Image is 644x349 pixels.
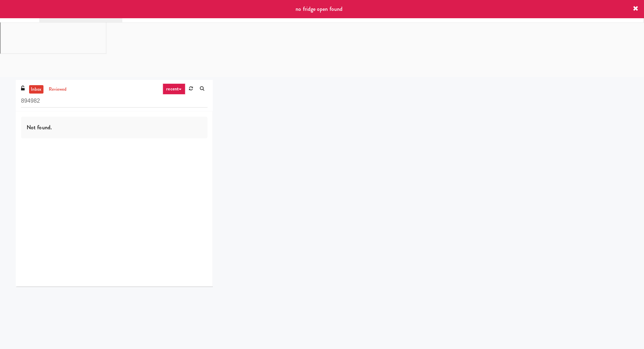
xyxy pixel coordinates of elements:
a: inbox [29,85,43,94]
span: Not found. [27,123,52,131]
a: recent [163,83,186,95]
span: no fridge open found [296,5,343,13]
input: Search vision orders [21,95,208,108]
a: reviewed [47,85,69,94]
